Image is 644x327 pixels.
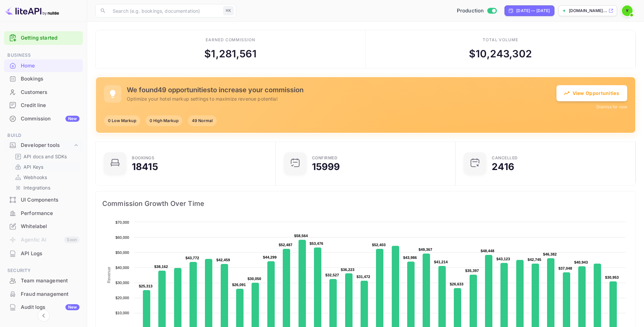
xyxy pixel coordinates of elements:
[4,86,83,99] div: Customers
[109,4,221,17] input: Search (e.g. bookings, documentation)
[4,140,83,151] div: Developer tools
[127,86,556,94] h5: We found 49 opportunities to increase your commission
[4,59,83,72] div: Home
[248,277,261,281] text: $30,050
[12,162,80,172] div: API Keys
[4,301,83,314] div: Audit logsNew
[4,267,83,274] span: Security
[469,46,532,61] div: $ 10,243,302
[21,210,79,217] div: Performance
[232,283,246,287] text: $26,091
[312,162,340,171] div: 15999
[115,251,129,255] text: $50,000
[4,220,83,233] div: Whitelabel
[21,89,79,96] div: Customers
[4,220,83,232] a: Whitelabel
[115,296,129,300] text: $20,000
[574,260,588,264] text: $40,943
[4,274,83,287] a: Team management
[543,252,557,256] text: $46,382
[4,132,83,139] span: Build
[21,75,79,83] div: Bookings
[104,118,140,124] span: 0 Low Markup
[23,184,50,191] p: Integrations
[115,281,129,285] text: $30,000
[21,290,79,298] div: Fraud management
[434,260,448,264] text: $41,214
[12,172,80,182] div: Webhooks
[4,207,83,220] div: Performance
[223,6,233,15] div: ⌘K
[139,284,153,288] text: $25,313
[15,174,77,181] a: Webhooks
[132,162,158,171] div: 18415
[622,5,633,16] img: Yandex
[4,194,83,207] div: UI Components
[372,243,386,247] text: $52,403
[4,247,83,260] div: API Logs
[23,163,43,170] p: API Keys
[4,194,83,206] a: UI Components
[21,142,73,149] div: Developer tools
[4,99,83,111] a: Credit line
[341,268,355,272] text: $36,223
[4,112,83,125] div: CommissionNew
[556,85,627,101] button: View Opportunities
[21,34,79,42] a: Getting started
[558,266,572,270] text: $37,048
[4,301,83,313] a: Audit logsNew
[294,234,308,238] text: $58,564
[4,288,83,300] a: Fraud management
[146,118,182,124] span: 0 High Markup
[4,86,83,98] a: Customers
[457,7,484,15] span: Production
[15,184,77,191] a: Integrations
[38,310,50,322] button: Collapse navigation
[115,220,129,224] text: $70,000
[4,52,83,59] span: Business
[4,207,83,219] a: Performance
[483,37,519,43] div: Total volume
[312,156,338,160] div: Confirmed
[21,62,79,70] div: Home
[450,282,464,286] text: $26,633
[528,258,541,262] text: $42,745
[4,99,83,112] div: Credit line
[102,198,629,209] span: Commission Growth Over Time
[492,156,518,160] div: CANCELLED
[115,266,129,270] text: $40,000
[516,8,550,14] div: [DATE] — [DATE]
[357,275,370,279] text: $31,472
[12,183,80,193] div: Integrations
[21,277,79,285] div: Team management
[154,265,168,269] text: $38,162
[12,152,80,161] div: API docs and SDKs
[4,274,83,287] div: Team management
[127,95,556,102] p: Optimize your hotel markup settings to maximize revenue potential
[310,241,323,246] text: $53,476
[325,273,339,277] text: $32,527
[21,250,79,258] div: API Logs
[5,5,59,16] img: LiteAPI logo
[15,163,77,170] a: API Keys
[188,118,217,124] span: 49 Normal
[419,248,432,252] text: $49,367
[605,275,619,279] text: $30,953
[23,174,47,181] p: Webhooks
[454,7,499,15] div: Switch to Sandbox mode
[65,304,79,310] div: New
[23,153,67,160] p: API docs and SDKs
[216,258,230,262] text: $42,459
[115,235,129,239] text: $60,000
[4,112,83,125] a: CommissionNew
[185,256,199,260] text: $43,772
[492,162,514,171] div: 2416
[21,102,79,109] div: Credit line
[481,249,494,253] text: $48,448
[4,247,83,260] a: API Logs
[21,223,79,230] div: Whitelabel
[65,116,79,122] div: New
[21,196,79,204] div: UI Components
[107,267,111,283] text: Revenue
[403,256,417,260] text: $43,986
